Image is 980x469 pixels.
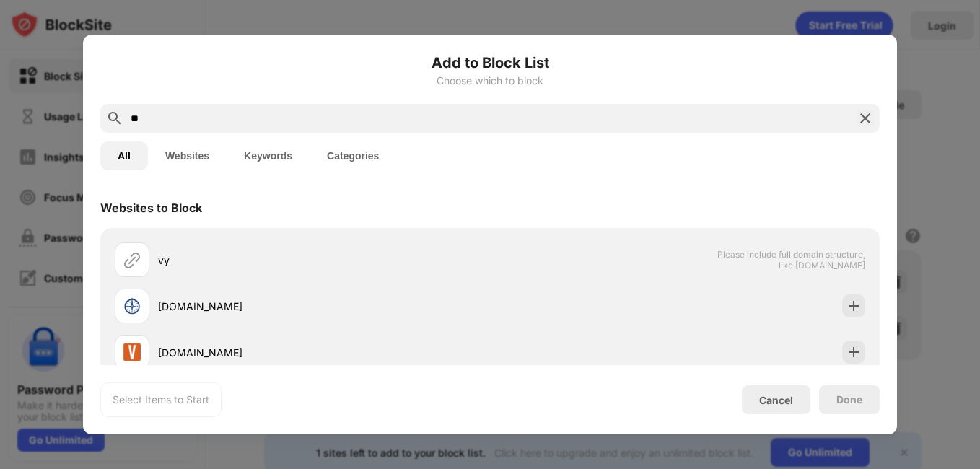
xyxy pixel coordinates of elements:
button: Keywords [227,141,310,170]
div: [DOMAIN_NAME] [158,345,490,360]
div: Cancel [759,394,793,406]
button: All [100,141,148,170]
div: Websites to Block [100,201,202,215]
span: Please include full domain structure, like [DOMAIN_NAME] [717,249,865,271]
div: vy [158,253,490,268]
div: Done [836,394,862,406]
img: search.svg [106,110,123,127]
div: Select Items to Start [113,393,209,407]
img: favicons [123,297,141,315]
h6: Add to Block List [100,52,880,74]
div: Choose which to block [100,75,880,87]
button: Categories [310,141,396,170]
img: url.svg [123,251,141,268]
button: Websites [148,141,227,170]
div: [DOMAIN_NAME] [158,299,490,314]
img: favicons [123,343,141,361]
img: search-close [857,110,874,127]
